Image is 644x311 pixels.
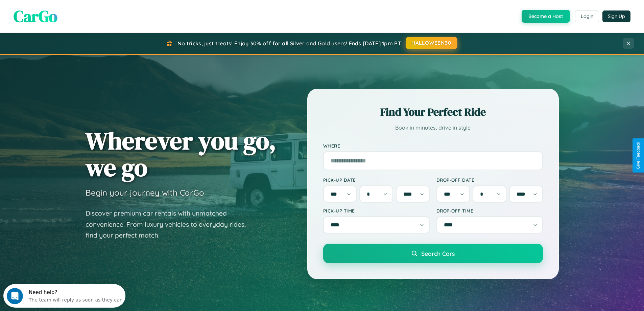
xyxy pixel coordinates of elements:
[421,250,455,257] span: Search Cars
[14,5,57,27] span: CarGo
[436,208,543,214] label: Drop-off Time
[636,142,641,169] div: Give Feedback
[177,40,402,47] span: No tricks, just treats! Enjoy 30% off for all Silver and Gold users! Ends [DATE] 1pm PT.
[323,123,543,133] p: Book in minutes, drive in style
[323,177,430,183] label: Pick-up Date
[406,37,457,49] button: HALLOWEEN30
[575,10,599,22] button: Login
[3,284,125,308] iframe: Intercom live chat discovery launcher
[25,11,119,18] div: The team will reply as soon as they can
[86,187,204,198] h3: Begin your journey with CarGo
[522,10,570,23] button: Become a Host
[86,127,276,181] h1: Wherever you go, we go
[323,143,543,149] label: Where
[323,244,543,263] button: Search Cars
[86,208,255,241] p: Discover premium car rentals with unmatched convenience. From luxury vehicles to everyday rides, ...
[323,105,543,119] h2: Find Your Perfect Ride
[436,177,543,183] label: Drop-off Date
[25,6,119,11] div: Need help?
[602,10,630,22] button: Sign Up
[3,3,126,21] div: Open Intercom Messenger
[323,208,430,214] label: Pick-up Time
[7,288,23,304] iframe: Intercom live chat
